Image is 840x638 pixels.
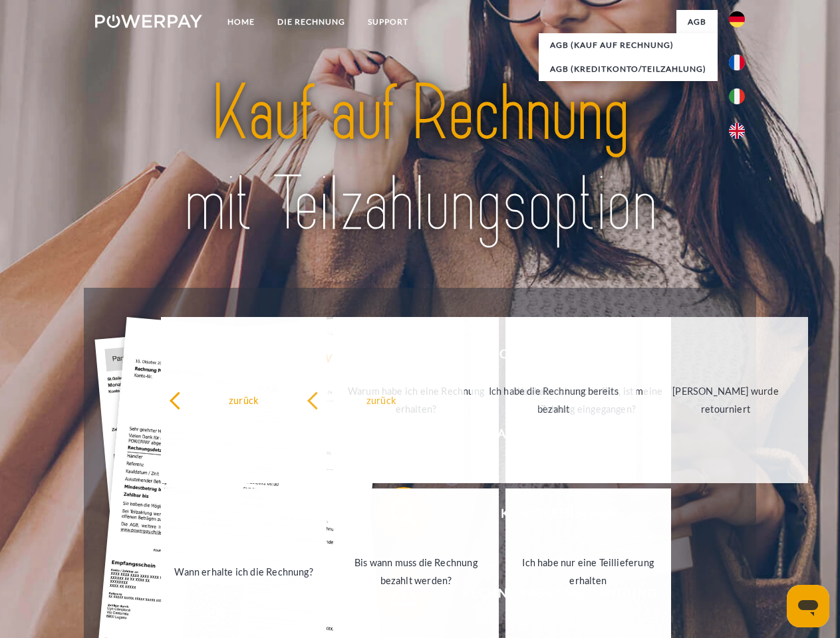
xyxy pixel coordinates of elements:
iframe: Schaltfläche zum Öffnen des Messaging-Fensters [787,585,829,627]
img: de [729,11,745,27]
a: AGB (Kauf auf Rechnung) [539,33,718,57]
img: en [729,123,745,139]
div: Ich habe die Rechnung bereits bezahlt [479,382,629,418]
div: Bis wann muss die Rechnung bezahlt werden? [341,554,491,589]
div: Wann erhalte ich die Rechnung? [169,562,319,580]
a: SUPPORT [356,10,420,34]
a: AGB (Kreditkonto/Teilzahlung) [539,57,718,81]
a: DIE RECHNUNG [266,10,356,34]
img: it [729,88,745,104]
img: title-powerpay_de.svg [127,64,713,255]
div: zurück [169,391,319,409]
a: Home [216,10,266,34]
div: zurück [307,391,456,409]
div: Ich habe nur eine Teillieferung erhalten [513,554,663,589]
img: logo-powerpay-white.svg [95,15,202,28]
a: agb [676,10,718,34]
img: fr [729,54,745,70]
div: [PERSON_NAME] wurde retourniert [651,382,801,418]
